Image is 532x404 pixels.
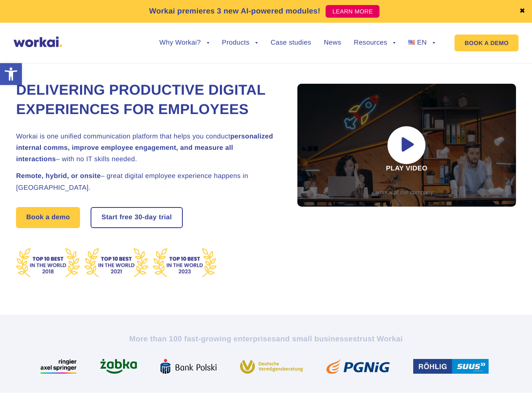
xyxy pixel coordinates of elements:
[159,40,209,46] a: Why Workai?
[16,81,277,120] h1: Delivering Productive Digital Experiences for Employees
[16,173,101,180] strong: Remote, hybrid, or onsite
[519,8,525,15] a: ✖
[354,40,396,46] a: Resources
[149,5,321,17] p: Workai premieres 3 new AI-powered modules!
[454,35,519,51] a: BOOK A DEMO
[222,40,258,46] a: Products
[326,5,380,18] a: LEARN MORE
[32,334,500,344] h2: More than 100 fast-growing enterprises trust Workai
[16,131,277,165] h2: Workai is one unified communication platform that helps you conduct – with no IT skills needed.
[16,207,80,228] a: Book a demo
[297,84,516,207] div: Play video
[91,208,182,227] a: Start free30-daytrial
[134,214,157,221] i: 30-day
[276,335,357,343] i: and small businesses
[16,133,273,163] strong: personalized internal comms, improve employee engagement, and measure all interactions
[324,40,341,46] a: News
[417,39,427,46] span: EN
[270,40,311,46] a: Case studies
[16,170,277,193] h2: – great digital employee experience happens in [GEOGRAPHIC_DATA].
